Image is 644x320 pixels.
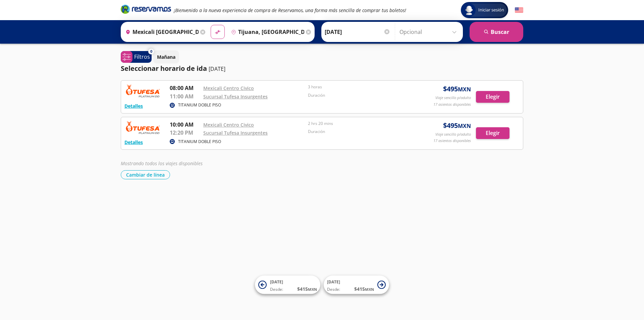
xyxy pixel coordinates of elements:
[325,24,390,40] input: Elegir Fecha
[324,276,389,294] button: [DATE]Desde:$415MXN
[433,138,471,144] p: 17 asientos disponibles
[435,95,471,101] p: Viaje sencillo p/adulto
[458,86,471,93] small: MXN
[121,63,207,74] p: Seleccionar horario de ida
[270,279,283,285] span: [DATE]
[153,50,179,63] button: Mañana
[433,102,471,107] p: 17 asientos disponibles
[470,22,523,42] button: Buscar
[170,129,200,137] p: 12:20 PM
[123,24,199,40] input: Buscar Origen
[270,286,283,292] span: Desde:
[354,285,374,292] span: $ 415
[435,132,471,137] p: Viaje sencillo p/adulto
[124,139,143,146] button: Detalles
[121,4,171,14] i: Brand Logo
[121,51,152,63] button: 0Filtros
[443,84,471,94] span: $ 495
[150,49,152,54] span: 0
[124,121,161,134] img: RESERVAMOS
[515,6,523,14] button: English
[178,139,221,145] p: TITANIUM DOBLE PISO
[203,122,254,128] a: Mexicali Centro Civico
[170,84,200,92] p: 08:00 AM
[399,24,460,40] input: Opcional
[170,92,200,100] p: 11:00 AM
[121,4,171,16] a: Brand Logo
[203,93,268,100] a: Sucursal Tufesa Insurgentes
[203,130,268,136] a: Sucursal Tufesa Insurgentes
[365,287,374,292] small: MXN
[178,102,221,108] p: TITANIUM DOBLE PISO
[308,121,409,127] p: 2 hrs 20 mins
[170,121,200,129] p: 10:00 AM
[228,24,304,40] input: Buscar Destino
[121,170,170,179] button: Cambiar de línea
[203,85,254,91] a: Mexicali Centro Civico
[308,92,409,98] p: Duración
[124,102,143,109] button: Detalles
[476,127,509,139] button: Elegir
[327,286,340,292] span: Desde:
[157,53,175,60] p: Mañana
[297,285,317,292] span: $ 415
[327,279,340,285] span: [DATE]
[124,84,161,97] img: RESERVAMOS
[134,53,150,61] p: Filtros
[308,287,317,292] small: MXN
[443,121,471,131] span: $ 495
[255,276,320,294] button: [DATE]Desde:$415MXN
[209,65,225,73] p: [DATE]
[476,7,507,13] span: Iniciar sesión
[174,7,406,13] em: ¡Bienvenido a la nueva experiencia de compra de Reservamos, una forma más sencilla de comprar tus...
[121,160,203,167] em: Mostrando todos los viajes disponibles
[476,91,509,103] button: Elegir
[308,129,409,135] p: Duración
[308,84,409,90] p: 3 horas
[458,122,471,130] small: MXN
